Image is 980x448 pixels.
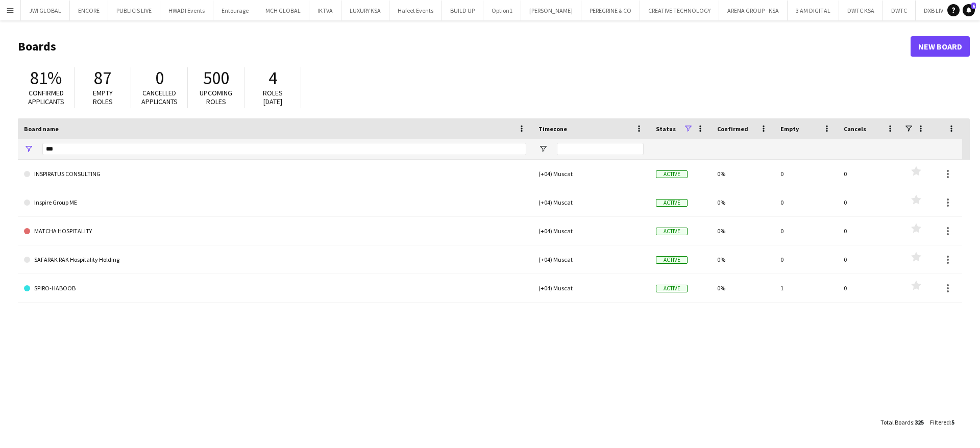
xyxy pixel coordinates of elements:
[839,1,883,20] button: DWTC KSA
[656,199,688,207] span: Active
[656,125,676,133] span: Status
[532,188,650,216] div: (+04) Muscat
[711,245,774,273] div: 0%
[711,188,774,216] div: 0%
[774,160,838,188] div: 0
[309,1,341,20] button: IKTVA
[711,217,774,245] div: 0%
[18,39,911,54] h1: Boards
[141,88,178,106] span: Cancelled applicants
[155,67,164,89] span: 0
[915,418,924,426] span: 325
[963,4,975,16] a: 6
[42,143,526,155] input: Board name Filter Input
[24,125,59,133] span: Board name
[532,245,650,273] div: (+04) Muscat
[581,1,640,20] button: PEREGRINE & CO
[521,1,581,20] button: [PERSON_NAME]
[774,217,838,245] div: 0
[930,418,950,426] span: Filtered
[640,1,719,20] button: CREATIVE TECHNOLOGY
[719,1,788,20] button: ARENA GROUP - KSA
[883,1,916,20] button: DWTC
[538,125,567,133] span: Timezone
[656,170,688,178] span: Active
[24,160,526,188] a: INSPIRATUS CONSULTING
[263,88,283,106] span: Roles [DATE]
[838,245,901,273] div: 0
[844,125,866,133] span: Cancels
[70,1,108,20] button: ENCORE
[711,160,774,188] div: 0%
[532,160,650,188] div: (+04) Muscat
[24,274,526,303] a: SPIRO-HABOOB
[389,1,442,20] button: Hafeet Events
[656,285,688,292] span: Active
[880,418,913,426] span: Total Boards
[203,67,229,89] span: 500
[916,1,975,20] button: DXB LIVE / DWTC
[951,418,954,426] span: 5
[341,1,389,20] button: LUXURY KSA
[21,1,70,20] button: JWI GLOBAL
[24,144,33,154] button: Open Filter Menu
[774,188,838,216] div: 0
[532,217,650,245] div: (+04) Muscat
[24,188,526,217] a: Inspire Group ME
[911,36,970,57] a: New Board
[442,1,483,20] button: BUILD UP
[557,143,644,155] input: Timezone Filter Input
[971,3,976,9] span: 6
[711,274,774,302] div: 0%
[788,1,839,20] button: 3 AM DIGITAL
[838,160,901,188] div: 0
[780,125,799,133] span: Empty
[930,412,954,432] div: :
[483,1,521,20] button: Option1
[838,274,901,302] div: 0
[656,228,688,235] span: Active
[538,144,548,154] button: Open Filter Menu
[838,188,901,216] div: 0
[30,67,62,89] span: 81%
[257,1,309,20] button: MCH GLOBAL
[93,88,113,106] span: Empty roles
[160,1,213,20] button: HWADI Events
[268,67,277,89] span: 4
[24,245,526,274] a: SAFARAK RAK Hospitality Holding
[200,88,232,106] span: Upcoming roles
[532,274,650,302] div: (+04) Muscat
[880,412,924,432] div: :
[774,245,838,273] div: 0
[717,125,748,133] span: Confirmed
[656,256,688,264] span: Active
[838,217,901,245] div: 0
[28,88,64,106] span: Confirmed applicants
[108,1,160,20] button: PUBLICIS LIVE
[213,1,257,20] button: Entourage
[24,217,526,245] a: MATCHA HOSPITALITY
[774,274,838,302] div: 1
[94,67,111,89] span: 87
